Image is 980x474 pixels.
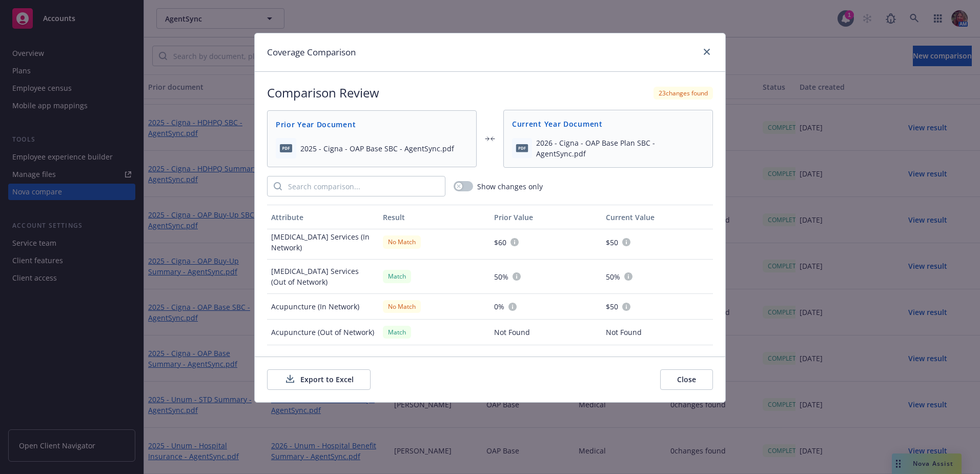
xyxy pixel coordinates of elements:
div: [MEDICAL_DATA] Services (In Network) [267,225,379,260]
button: Export to Excel [267,369,371,390]
button: Result [379,205,491,229]
button: Current Value [602,205,713,229]
div: 23 changes found [654,87,713,100]
a: close [701,46,713,58]
div: Acupuncture (Out of Network) [267,320,379,345]
div: [MEDICAL_DATA] Services (Out of Network) [267,260,379,294]
button: Close [660,369,713,390]
span: Not Found [606,327,642,338]
span: 0% [494,301,504,312]
button: Prior Value [490,205,602,229]
span: Show changes only [477,181,543,192]
h1: Coverage Comparison [267,46,356,59]
h2: Comparison Review [267,84,379,102]
span: Current Year Document [512,118,704,129]
div: No Match [383,300,421,313]
span: $60 [494,237,506,248]
svg: Search [274,182,282,190]
div: Current Value [606,212,709,223]
div: Match [383,270,411,283]
span: 2025 - Cigna - OAP Base SBC - AgentSync.pdf [300,143,454,154]
div: Prior Value [494,212,598,223]
div: Match [383,326,411,339]
button: Attribute [267,205,379,229]
input: Search comparison... [282,176,445,196]
span: $50 [606,237,618,248]
div: Attribute [271,212,375,223]
span: 50% [606,271,620,282]
span: 2026 - Cigna - OAP Base Plan SBC - AgentSync.pdf [536,137,704,159]
span: Prior Year Document [276,119,468,130]
div: No Match [383,235,421,248]
div: Result [383,212,486,223]
span: $50 [606,301,618,312]
div: Acupuncture (In Network) [267,294,379,320]
span: 50% [494,271,508,282]
span: Not Found [494,327,530,338]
